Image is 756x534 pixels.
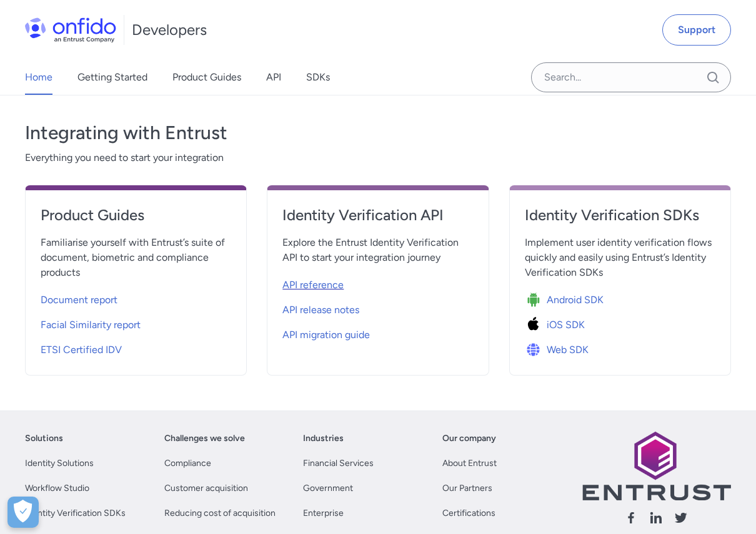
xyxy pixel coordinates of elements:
[7,497,39,528] div: Cookie Preferences
[41,205,231,225] h4: Product Guides
[25,506,126,521] a: Identity Verification SDKs
[282,270,473,295] a: API reference
[525,285,715,310] a: Icon Android SDKAndroid SDK
[525,316,547,334] img: Icon iOS SDK
[303,431,344,446] a: Industries
[41,285,231,310] a: Document report
[266,60,281,95] a: API
[25,17,116,42] img: Onfido Logo
[282,295,473,320] a: API release notes
[41,335,231,360] a: ETSI Certified IDV
[282,328,370,342] span: API migration guide
[25,456,94,471] a: Identity Solutions
[525,205,715,235] a: Identity Verification SDKs
[25,120,731,145] h3: Integrating with Entrust
[674,510,689,525] svg: Follow us X (Twitter)
[649,510,664,530] a: Follow us linkedin
[172,60,241,95] a: Product Guides
[41,310,231,335] a: Facial Similarity report
[41,318,141,333] span: Facial Similarity report
[282,205,473,235] a: Identity Verification API
[25,150,731,165] span: Everything you need to start your integration
[525,291,547,309] img: Icon Android SDK
[442,481,492,496] a: Our Partners
[41,235,231,280] span: Familiarise yourself with Entrust’s suite of document, biometric and compliance products
[525,341,547,359] img: Icon Web SDK
[525,205,715,225] h4: Identity Verification SDKs
[547,318,585,333] span: iOS SDK
[303,456,374,471] a: Financial Services
[282,320,473,345] a: API migration guide
[525,335,715,360] a: Icon Web SDKWeb SDK
[41,293,117,308] span: Document report
[77,60,147,95] a: Getting Started
[674,510,689,530] a: Follow us X (Twitter)
[624,510,639,530] a: Follow us facebook
[649,510,664,525] svg: Follow us linkedin
[282,278,344,293] span: API reference
[306,60,330,95] a: SDKs
[303,481,353,496] a: Government
[547,293,604,308] span: Android SDK
[25,481,89,496] a: Workflow Studio
[25,431,63,446] a: Solutions
[547,342,589,357] span: Web SDK
[282,303,359,318] span: API release notes
[282,205,473,225] h4: Identity Verification API
[531,62,731,92] input: Onfido search input field
[525,235,715,280] span: Implement user identity verification flows quickly and easily using Entrust’s Identity Verificati...
[525,310,715,335] a: Icon iOS SDKiOS SDK
[7,497,39,528] button: Open Preferences
[282,235,473,265] span: Explore the Entrust Identity Verification API to start your integration journey
[624,510,639,525] svg: Follow us facebook
[442,431,496,446] a: Our company
[41,342,122,357] span: ETSI Certified IDV
[581,431,731,500] img: Entrust logo
[442,506,495,521] a: Certifications
[303,506,344,521] a: Enterprise
[442,456,497,471] a: About Entrust
[132,20,207,40] h1: Developers
[164,481,248,496] a: Customer acquisition
[25,60,52,95] a: Home
[164,506,276,521] a: Reducing cost of acquisition
[662,14,731,46] a: Support
[164,431,245,446] a: Challenges we solve
[164,456,211,471] a: Compliance
[41,205,231,235] a: Product Guides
